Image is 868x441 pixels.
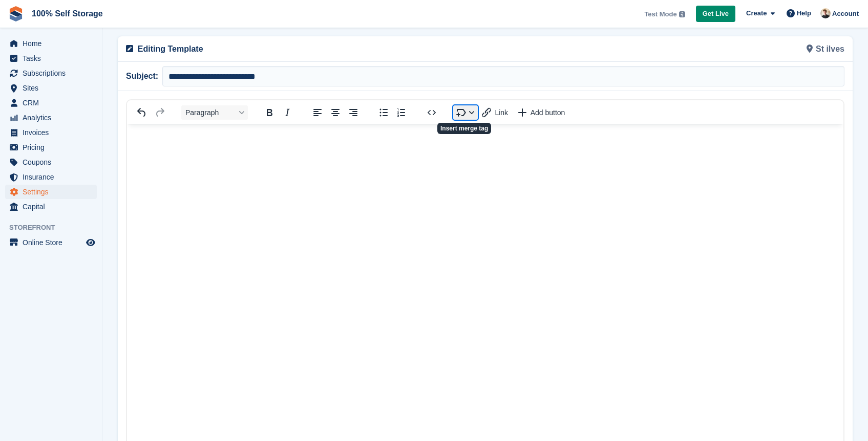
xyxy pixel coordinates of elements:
span: Storefront [9,223,102,233]
span: CRM [23,96,84,110]
a: menu [5,125,97,140]
a: menu [5,51,97,65]
button: Align left [309,105,326,120]
a: menu [5,36,97,51]
span: Insurance [23,170,84,184]
span: Sites [23,81,84,95]
span: Settings [23,185,84,199]
span: Capital [23,200,84,214]
span: Help [797,8,811,18]
button: Bold [261,105,278,120]
button: Source code [423,105,440,120]
span: Create [746,8,767,18]
button: Align right [345,105,362,120]
div: St iIves [485,36,851,61]
button: Insert a call-to-action button [513,105,570,120]
a: menu [5,140,97,155]
button: Insert merge tag [453,105,478,120]
a: menu [5,96,97,110]
a: Preview store [84,236,97,249]
button: Block Paragraph [181,105,248,120]
span: Invoices [23,125,84,140]
span: Paragraph [185,108,236,117]
p: Editing Template [138,43,479,55]
span: Add button [531,108,565,117]
a: menu [5,185,97,199]
button: Numbered list [393,105,410,120]
span: Subject: [126,70,162,82]
img: stora-icon-8386f47178a22dfd0bd8f6a31ec36ba5ce8667c1dd55bd0f319d3a0aa187defe.svg [8,6,24,21]
a: menu [5,170,97,184]
span: Analytics [23,111,84,125]
img: Oliver [820,8,831,18]
a: Get Live [696,6,735,23]
a: 100% Self Storage [28,5,107,22]
button: Insert link with variable [478,105,513,120]
span: Get Live [703,9,729,19]
img: icon-info-grey-7440780725fd019a000dd9b08b2336e03edf1995a4989e88bcd33f0948082b44.svg [679,11,685,17]
a: menu [5,81,97,95]
span: Link [495,108,508,117]
span: Test Mode [644,9,676,19]
a: menu [5,111,97,125]
button: Undo [133,105,151,120]
a: menu [5,155,97,169]
button: Align center [327,105,344,120]
span: Home [23,36,84,51]
span: Coupons [23,155,84,169]
a: menu [5,200,97,214]
span: Online Store [23,235,84,250]
button: Redo [151,105,168,120]
span: Pricing [23,140,84,155]
span: Subscriptions [23,66,84,80]
button: Italic [279,105,296,120]
a: menu [5,235,97,250]
a: menu [5,66,97,80]
span: Tasks [23,51,84,65]
span: Account [832,9,859,19]
button: Bullet list [375,105,392,120]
